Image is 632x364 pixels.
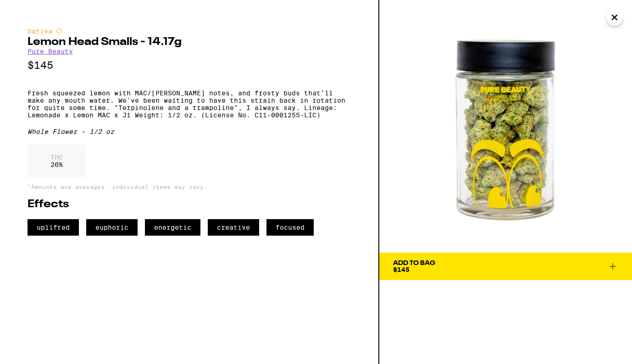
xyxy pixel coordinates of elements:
button: Add To Bag$145 [379,253,632,280]
div: Whole Flower - 1/2 oz [28,128,351,135]
img: sativaColor.svg [55,28,63,35]
p: $145 [28,60,351,71]
span: uplifted [28,219,79,236]
button: Close [606,9,623,26]
p: Fresh squeezed lemon with MAC/[PERSON_NAME] notes, and frosty buds that’ll make any mouth water. ... [28,89,351,119]
p: THC [50,154,63,161]
span: focused [266,219,314,236]
span: creative [208,219,259,236]
span: Hi. Need any help? [6,6,66,14]
h2: Effects [28,199,351,210]
div: Add To Bag [393,260,435,266]
div: 26 % [28,144,86,177]
span: euphoric [86,219,138,236]
span: energetic [145,219,200,236]
a: Pure Beauty [28,48,73,55]
h2: Lemon Head Smalls - 14.17g [28,37,351,48]
div: Sativa [28,28,351,35]
span: $145 [393,266,410,273]
p: *Amounts are averages, individual items may vary. [28,184,351,190]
